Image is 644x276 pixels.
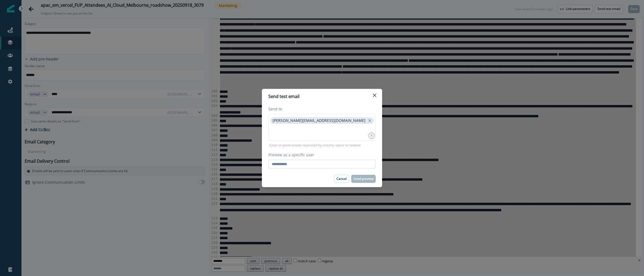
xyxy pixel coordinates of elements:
[273,118,365,123] p: [PERSON_NAME][EMAIL_ADDRESS][DOMAIN_NAME]
[336,177,347,181] p: Cancel
[268,93,299,100] p: Send test email
[368,133,375,139] div: 1
[367,118,372,123] button: close
[268,106,372,112] label: Send to
[268,152,372,158] label: Preview as a specific user
[351,175,376,183] button: Send preview
[370,91,379,100] button: Close
[334,175,349,183] button: Cancel
[353,177,374,181] p: Send preview
[268,143,362,148] p: Enter or paste emails separated by comma, space or newline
